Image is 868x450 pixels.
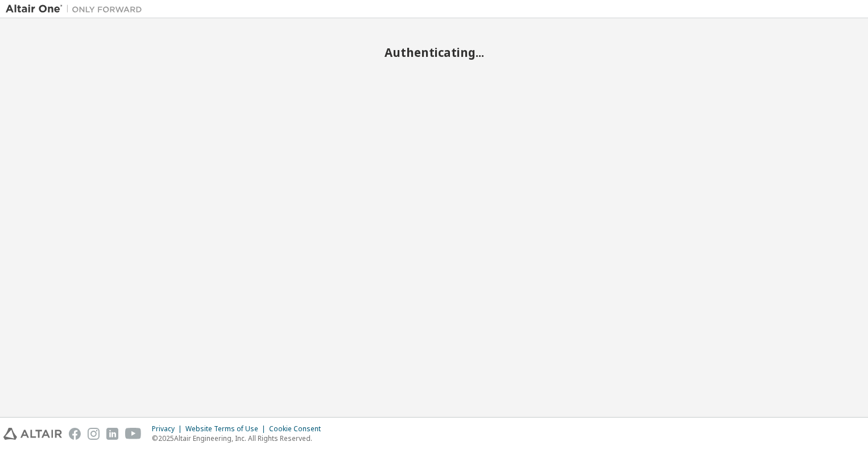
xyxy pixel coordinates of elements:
[152,424,185,434] div: Privacy
[185,424,269,434] div: Website Terms of Use
[106,428,118,440] img: linkedin.svg
[152,434,328,443] p: © 2025 Altair Engineering, Inc. All Rights Reserved.
[125,428,142,440] img: youtube.svg
[6,45,862,60] h2: Authenticating...
[88,428,100,440] img: instagram.svg
[69,428,81,440] img: facebook.svg
[269,424,328,434] div: Cookie Consent
[6,3,148,15] img: Altair One
[3,428,62,440] img: altair_logo.svg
